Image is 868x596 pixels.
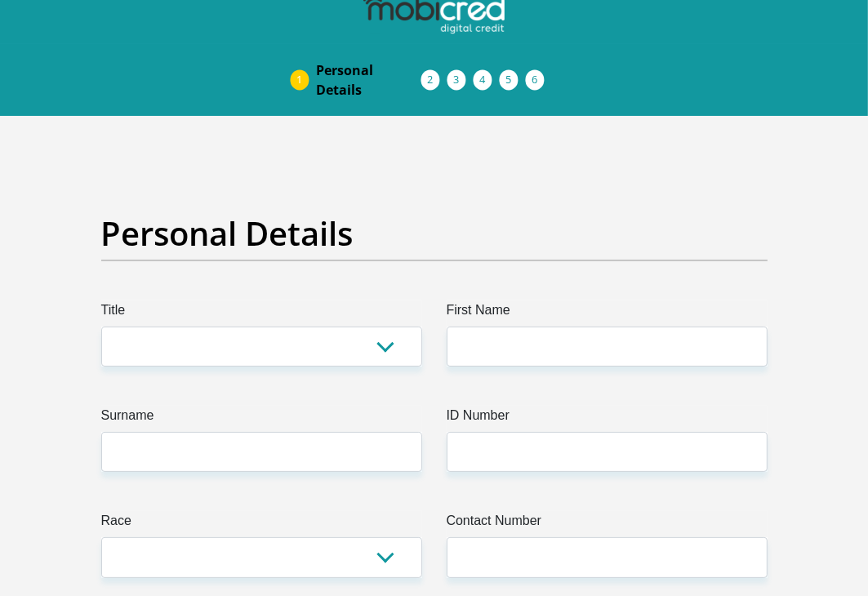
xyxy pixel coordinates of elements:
[447,537,768,577] input: Contact Number
[447,432,768,472] input: ID Number
[101,432,422,472] input: Surname
[447,511,768,537] label: Contact Number
[447,406,768,432] label: ID Number
[101,511,422,537] label: Race
[317,60,421,100] span: Personal Details
[447,300,768,327] label: First Name
[101,214,768,253] h2: Personal Details
[101,300,422,327] label: Title
[304,54,434,106] a: PersonalDetails
[101,406,422,432] label: Surname
[447,327,768,367] input: First Name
